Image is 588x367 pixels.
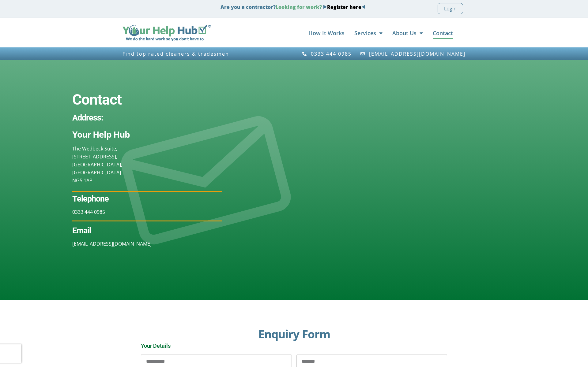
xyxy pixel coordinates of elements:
[438,3,463,14] a: Login
[72,112,221,124] h2: Address:
[308,27,345,39] a: How It Works
[123,25,211,41] img: Your Help Hub Wide Logo
[72,240,152,247] a: [EMAIL_ADDRESS][DOMAIN_NAME]
[361,5,365,9] img: Blue Arrow - Left
[217,27,453,39] nav: Menu
[72,91,221,109] h2: Contact
[221,4,365,10] strong: Are you a contractor?
[392,27,423,39] a: About Us
[354,27,383,39] a: Services
[72,145,221,184] p: The Wedbeck Suite, [STREET_ADDRESS], [GEOGRAPHIC_DATA], [GEOGRAPHIC_DATA] NG5 1AP
[323,5,327,9] img: Blue Arrow - Right
[72,209,105,215] a: 0333 444 0985
[72,128,130,140] strong: Your Help Hub
[309,51,352,57] span: 0333 444 0985
[72,193,221,205] h2: Telephone
[139,343,450,349] div: Your Details
[141,328,447,340] h2: Enquiry Form
[327,4,361,10] a: Register here
[123,51,291,57] h3: Find top rated cleaners & tradesmen
[276,4,322,10] span: Looking for work?
[72,224,221,237] h2: Email
[433,27,453,39] a: Contact
[367,51,466,57] span: [EMAIL_ADDRESS][DOMAIN_NAME]
[294,60,588,300] iframe: 3A Pelham Road Nottingham NG5 1AP
[444,5,457,13] span: Login
[360,51,466,57] a: [EMAIL_ADDRESS][DOMAIN_NAME]
[302,51,352,57] a: 0333 444 0985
